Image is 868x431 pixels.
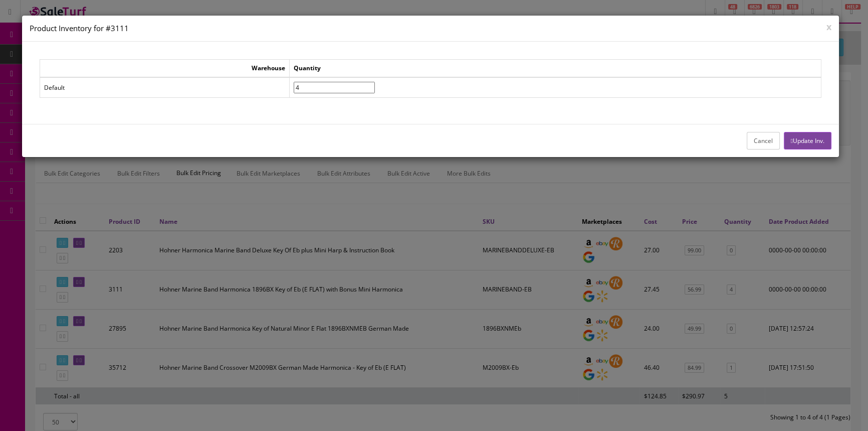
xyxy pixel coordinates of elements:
button: Update Inv. [784,132,831,150]
h4: Product Inventory for #3111 [30,23,831,34]
td: Quantity [289,60,821,77]
td: Default [40,77,289,98]
td: Warehouse [40,60,289,77]
button: Cancel [747,132,780,150]
button: x [826,22,831,31]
